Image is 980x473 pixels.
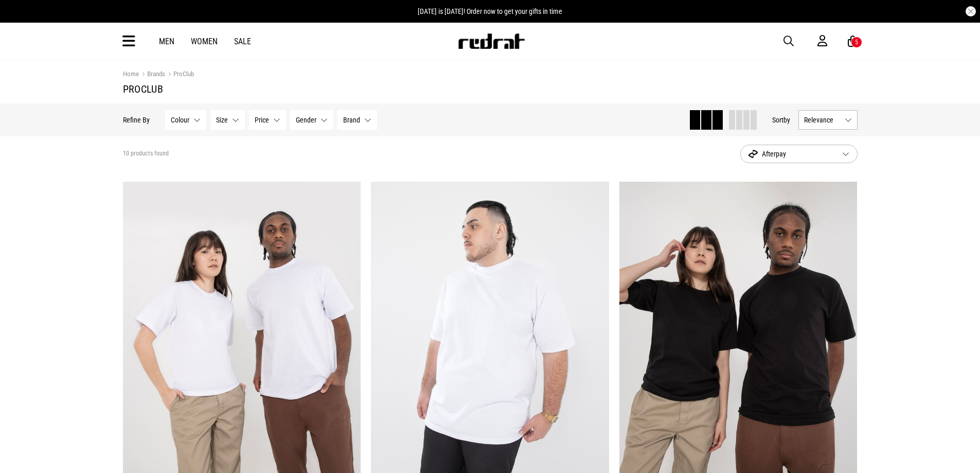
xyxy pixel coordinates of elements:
span: Afterpay [749,148,834,160]
a: Sale [234,37,251,46]
button: Relevance [798,110,858,130]
a: 5 [848,36,858,47]
span: Size [216,116,228,124]
button: Gender [290,110,333,130]
span: Gender [296,116,316,124]
span: 10 products found [123,150,169,158]
button: Sortby [772,114,790,126]
span: by [783,116,790,124]
div: 5 [855,39,858,46]
span: [DATE] is [DATE]! Order now to get your gifts in time [418,7,562,15]
img: Redrat logo [457,33,525,49]
a: ProClub [165,70,194,80]
a: Women [191,37,218,46]
button: Price [249,110,286,130]
h1: ProClub [123,83,858,95]
img: ico-ap-afterpay.png [749,150,758,158]
a: Home [123,70,139,78]
span: Relevance [804,116,841,124]
button: Afterpay [740,145,858,163]
button: Size [210,110,245,130]
p: Refine By [123,116,150,124]
a: Brands [139,70,165,80]
a: Men [159,37,174,46]
span: Colour [171,116,189,124]
span: Brand [343,116,360,124]
button: Brand [337,110,377,130]
button: Colour [165,110,206,130]
span: Price [255,116,269,124]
